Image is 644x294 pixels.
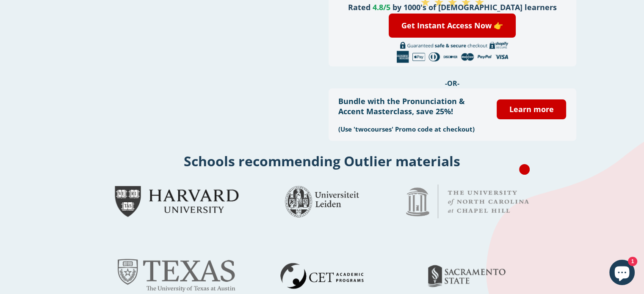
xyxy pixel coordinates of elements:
span: by 1000's of [DEMOGRAPHIC_DATA] learners [392,2,557,12]
span: -OR- [445,79,459,88]
h3: Bundle with the Pronunciation & Accent Masterclass, save 25%! [338,96,484,116]
inbox-online-store-chat: Shopify online store chat [607,260,637,287]
a: Learn more [497,99,566,119]
span: 4.8/5 [373,2,390,12]
a: Get Instant Access Now 👉 [389,14,516,38]
h3: (Use 'twocourses' Promo code at checkout) [338,125,484,133]
span: Rated [348,2,370,12]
